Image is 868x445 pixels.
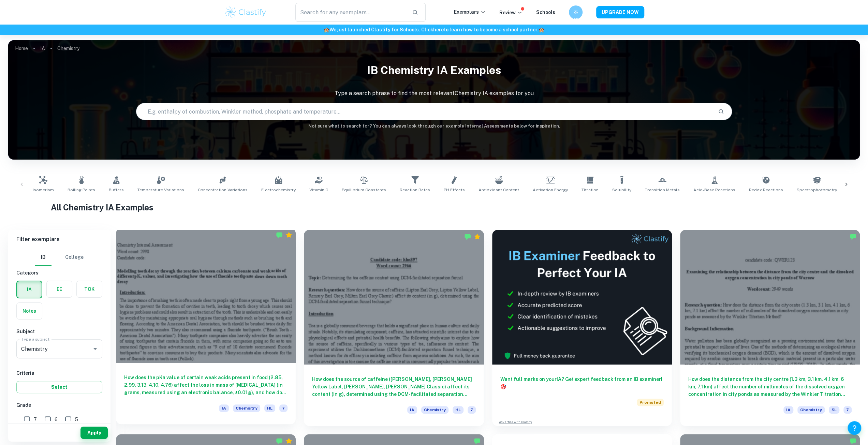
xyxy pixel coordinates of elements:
button: Search [715,106,727,117]
img: Marked [276,232,283,238]
h6: Criteria [16,369,102,377]
button: IB [35,249,52,266]
h6: Grade [16,401,102,409]
span: Reaction Rates [400,187,430,193]
span: Redox Reactions [749,187,783,193]
img: Thumbnail [492,230,672,365]
input: E.g. enthalpy of combustion, Winkler method, phosphate and temperature... [136,102,713,121]
button: Help and Feedback [848,421,861,435]
span: IA [783,406,793,414]
img: Marked [276,437,283,444]
span: Vitamin C [309,187,328,193]
a: How does the pKa value of certain weak acids present in food (2.85, 2.99, 3.13, 4.10, 4.76) affec... [116,230,296,426]
span: 5 [75,416,78,423]
h6: Category [16,269,102,277]
span: 7 [34,416,37,423]
a: How does the distance from the city centre (1.3 km, 3.1 km, 4.1 km, 6 km, 7.1 km) affect the numb... [680,230,860,426]
a: Want full marks on yourIA? Get expert feedback from an IB examiner!PromotedAdvertise with Clastify [492,230,672,426]
h6: How does the source of caffeine ([PERSON_NAME], [PERSON_NAME] Yellow Label, [PERSON_NAME], [PERSO... [312,375,475,398]
button: Notes [17,303,42,319]
span: pH Effects [444,187,465,193]
p: Exemplars [454,8,486,16]
span: Temperature Variations [137,187,184,193]
span: Chemistry [797,406,825,414]
div: Premium [285,437,292,444]
button: Apply [80,427,108,439]
a: Schools [536,10,555,15]
button: EE [47,281,72,297]
a: here [433,27,444,32]
span: 🏫 [324,27,329,32]
img: Marked [850,437,856,444]
span: Spectrophotometry [797,187,837,193]
span: 7 [279,404,288,412]
span: IA [219,404,229,412]
span: 7 [843,406,852,414]
span: 🏫 [539,27,544,32]
span: HL [453,406,464,414]
span: Buffers [109,187,124,193]
span: Equilibrium Constants [342,187,386,193]
h6: 조예 [572,9,579,16]
span: Activation Energy [533,187,568,193]
img: Marked [850,233,856,240]
a: Home [15,44,28,53]
span: 🎯 [500,384,506,389]
span: Chemistry [233,404,260,412]
button: College [65,249,84,266]
h6: How does the pKa value of certain weak acids present in food (2.85, 2.99, 3.13, 4.10, 4.76) affec... [124,374,288,396]
p: Review [499,9,523,16]
span: Titration [582,187,599,193]
img: Clastify logo [224,5,267,19]
span: IA [407,406,417,414]
div: Filter type choice [35,249,84,266]
span: Acid-Base Reactions [693,187,735,193]
img: Marked [474,437,481,444]
span: Boiling Points [68,187,95,193]
span: SL [829,406,839,414]
a: Advertise with Clastify [499,420,532,425]
h6: Filter exemplars [8,230,111,249]
span: Solubility [612,187,631,193]
input: Search for any exemplars... [295,3,407,22]
img: Marked [464,233,471,240]
span: Promoted [637,399,664,406]
span: Antioxidant Content [479,187,519,193]
button: TOK [77,281,102,297]
h6: Subject [16,328,102,335]
p: Chemistry [57,45,79,52]
p: Type a search phrase to find the most relevant Chemistry IA examples for you [8,89,860,98]
a: IA [40,44,45,53]
span: Isomerism [33,187,54,193]
span: HL [264,404,275,412]
button: 조예 [569,5,583,19]
span: 6 [55,416,58,423]
h6: How does the distance from the city centre (1.3 km, 3.1 km, 4.1 km, 6 km, 7.1 km) affect the numb... [688,375,852,398]
span: Chemistry [421,406,448,414]
span: Transition Metals [645,187,680,193]
button: UPGRADE NOW [596,6,644,18]
h6: Want full marks on your IA ? Get expert feedback from an IB examiner! [500,375,664,390]
button: Select [16,381,102,393]
span: 7 [468,406,476,414]
h1: IB Chemistry IA examples [8,59,860,81]
label: Type a subject [21,336,49,342]
a: How does the source of caffeine ([PERSON_NAME], [PERSON_NAME] Yellow Label, [PERSON_NAME], [PERSO... [304,230,484,426]
span: Electrochemistry [261,187,296,193]
h1: All Chemistry IA Examples [51,201,817,213]
div: Premium [285,232,292,238]
span: Concentration Variations [198,187,248,193]
h6: Not sure what to search for? You can always look through our example Internal Assessments below f... [8,123,860,130]
button: IA [17,281,42,298]
button: Open [90,344,100,354]
div: Premium [474,233,481,240]
h6: We just launched Clastify for Schools. Click to learn how to become a school partner. [1,26,867,33]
